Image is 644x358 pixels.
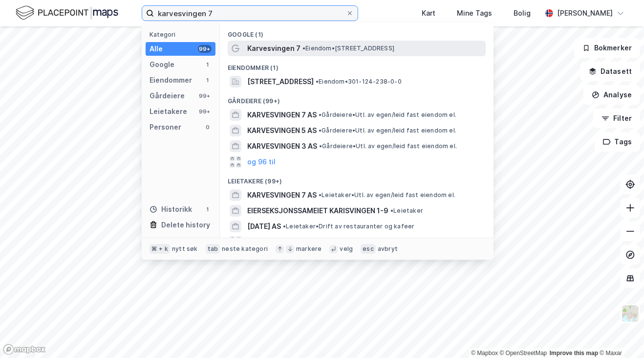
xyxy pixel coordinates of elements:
[247,205,388,217] span: EIERSEKSJONSSAMEIET KARISVINGEN 1-9
[247,221,281,232] span: [DATE] AS
[361,244,376,254] div: esc
[150,90,185,102] div: Gårdeiere
[593,109,640,128] button: Filter
[302,45,305,52] span: •
[580,62,640,81] button: Datasett
[161,219,210,231] div: Delete history
[319,191,322,199] span: •
[150,106,187,117] div: Leietakere
[283,223,286,230] span: •
[198,92,212,100] div: 99+
[422,7,435,19] div: Kart
[247,43,301,54] span: Karvesvingen 7
[319,111,456,119] span: Gårdeiere • Utl. av egen/leid fast eiendom el.
[378,245,398,253] div: avbryt
[316,78,319,85] span: •
[198,108,212,115] div: 99+
[550,350,598,357] a: Improve this map
[150,43,163,55] div: Alle
[204,205,212,213] div: 1
[150,121,181,133] div: Personer
[247,109,317,121] span: KARVESVINGEN 7 AS
[247,189,317,201] span: KARVESVINGEN 7 AS
[583,85,640,105] button: Analyse
[500,350,547,357] a: OpenStreetMap
[595,311,644,358] iframe: Chat Widget
[319,142,322,150] span: •
[154,6,346,21] input: Søk på adresse, matrikkel, gårdeiere, leietakere eller personer
[390,207,393,214] span: •
[471,350,498,357] a: Mapbox
[316,78,402,86] span: Eiendom • 301-124-238-0-0
[220,170,494,187] div: Leietakere (99+)
[220,89,494,107] div: Gårdeiere (99+)
[296,245,322,253] div: markere
[595,132,640,152] button: Tags
[457,7,492,19] div: Mine Tags
[150,59,174,70] div: Google
[319,127,456,134] span: Gårdeiere • Utl. av egen/leid fast eiendom el.
[247,236,276,248] button: og 96 til
[390,207,423,215] span: Leietaker
[220,56,494,74] div: Eiendommer (1)
[247,156,276,168] button: og 96 til
[204,61,212,68] div: 1
[222,245,268,253] div: neste kategori
[247,140,317,152] span: KARVESVINGEN 3 AS
[172,245,198,253] div: nytt søk
[150,31,215,38] div: Kategori
[340,245,353,253] div: velg
[283,223,414,230] span: Leietaker • Drift av restauranter og kafeer
[150,244,170,254] div: ⌘ + k
[150,74,192,86] div: Eiendommer
[247,76,314,88] span: [STREET_ADDRESS]
[3,344,46,355] a: Mapbox homepage
[206,244,220,254] div: tab
[319,191,455,199] span: Leietaker • Utl. av egen/leid fast eiendom el.
[220,23,494,41] div: Google (1)
[247,125,317,136] span: KARVESVINGEN 5 AS
[319,111,322,118] span: •
[557,7,613,19] div: [PERSON_NAME]
[204,123,212,131] div: 0
[621,304,640,323] img: Z
[198,45,212,53] div: 99+
[150,203,192,215] div: Historikk
[319,127,322,134] span: •
[574,38,640,58] button: Bokmerker
[204,76,212,84] div: 1
[16,4,118,22] img: logo.f888ab2527a4732fd821a326f86c7f29.svg
[302,45,394,52] span: Eiendom • [STREET_ADDRESS]
[514,7,531,19] div: Bolig
[319,142,457,150] span: Gårdeiere • Utl. av egen/leid fast eiendom el.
